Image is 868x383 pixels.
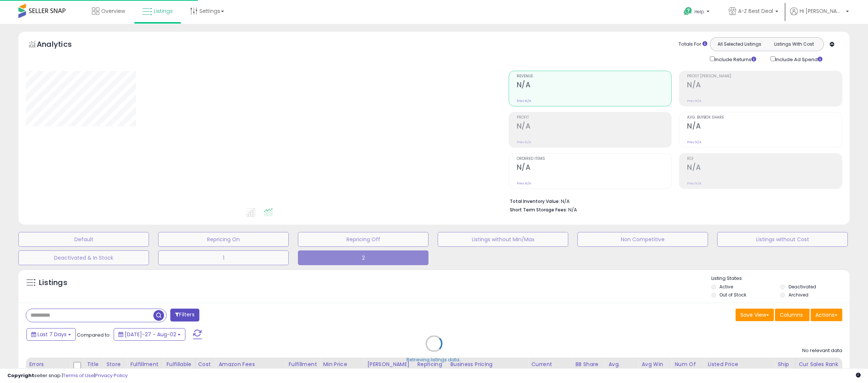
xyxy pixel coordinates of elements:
button: Listings With Cost [766,39,821,49]
span: Hi [PERSON_NAME] [800,7,844,15]
span: Help [694,8,704,15]
small: Prev: N/A [517,181,531,186]
span: Ordered Items [517,157,672,161]
small: Prev: N/A [517,99,531,103]
span: A-Z Best Deal [738,7,773,15]
button: Repricing Off [298,232,428,247]
div: Totals For [679,41,707,48]
a: Help [678,1,717,24]
div: Retrieving listings data.. [406,356,462,363]
button: 1 [158,250,289,265]
span: N/A [568,206,577,213]
span: Avg. Buybox Share [687,116,842,120]
b: Short Term Storage Fees: [510,207,567,213]
h2: N/A [687,81,842,91]
h2: N/A [517,163,672,173]
h2: N/A [687,122,842,132]
h2: N/A [517,122,672,132]
h5: Analytics [37,39,86,51]
button: Repricing On [158,232,289,247]
span: Listings [154,7,173,15]
div: seller snap | | [7,372,128,379]
button: Listings without Min/Max [438,232,568,247]
button: Listings without Cost [717,232,848,247]
i: Get Help [683,7,693,16]
small: Prev: N/A [687,99,701,103]
span: Profit [PERSON_NAME] [687,74,842,78]
span: Revenue [517,74,672,78]
div: Include Ad Spend [765,55,834,63]
button: 2 [298,250,428,265]
span: Profit [517,116,672,120]
span: ROI [687,157,842,161]
li: N/A [510,196,837,205]
span: Overview [101,7,125,15]
small: Prev: N/A [517,140,531,144]
button: Default [18,232,149,247]
h2: N/A [687,163,842,173]
button: Deactivated & In Stock [18,250,149,265]
h2: N/A [517,81,672,91]
b: Total Inventory Value: [510,198,560,204]
a: Hi [PERSON_NAME] [790,7,849,24]
button: All Selected Listings [712,39,767,49]
small: Prev: N/A [687,140,701,144]
strong: Copyright [7,372,34,379]
div: Include Returns [704,55,765,63]
button: Non Competitive [577,232,708,247]
small: Prev: N/A [687,181,701,186]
